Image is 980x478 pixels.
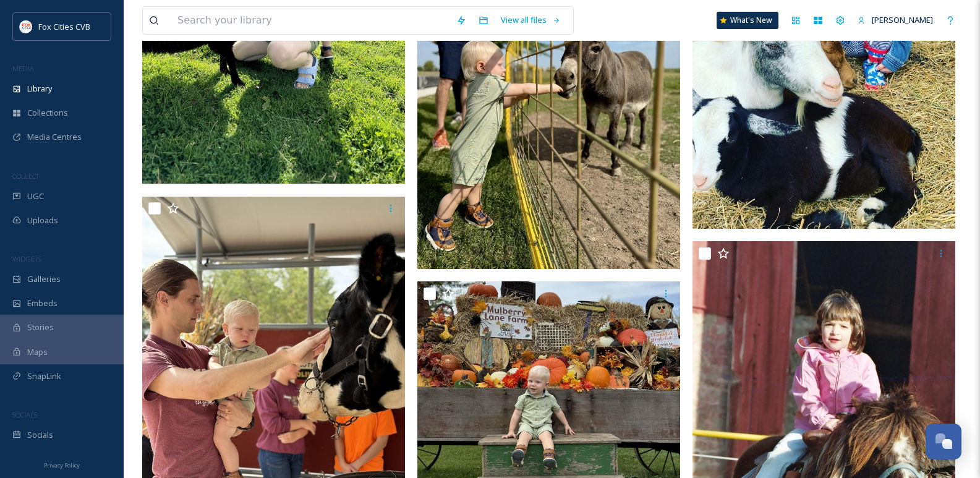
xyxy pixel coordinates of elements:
img: images.png [20,20,32,33]
span: Maps [27,346,48,358]
span: MEDIA [12,64,34,73]
span: Embeds [27,297,58,309]
span: SnapLink [27,370,61,382]
span: Media Centres [27,131,82,143]
span: Stories [27,322,54,333]
span: SOCIALS [12,410,37,419]
span: Galleries [27,273,61,285]
span: [PERSON_NAME] [872,14,933,25]
span: Uploads [27,215,58,226]
a: Privacy Policy [44,457,80,472]
span: Collections [27,107,68,119]
span: WIDGETS [12,254,41,263]
span: Library [27,83,52,95]
span: Socials [27,429,53,441]
a: What's New [717,12,778,29]
input: Search your library [171,7,450,34]
a: [PERSON_NAME] [851,8,939,32]
a: View all files [495,8,567,32]
button: Open Chat [926,424,961,459]
span: Fox Cities CVB [38,21,90,32]
span: UGC [27,190,44,202]
span: Privacy Policy [44,461,80,469]
span: COLLECT [12,171,39,181]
